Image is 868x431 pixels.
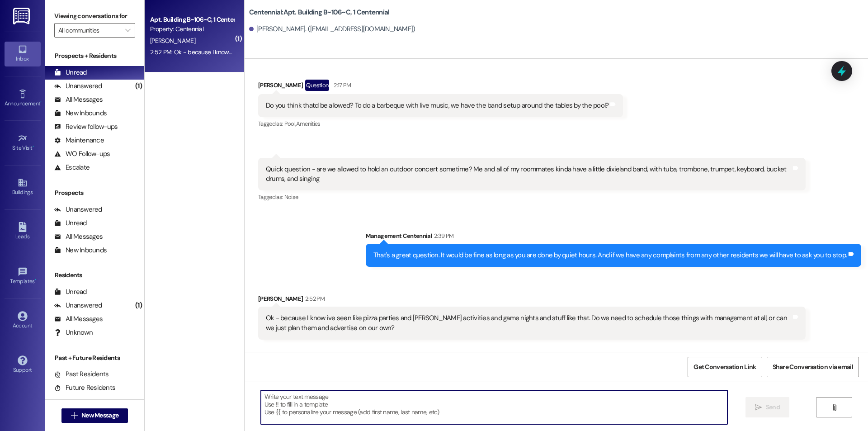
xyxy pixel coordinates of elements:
[54,136,104,145] div: Maintenance
[432,231,453,241] div: 2:39 PM
[688,357,762,377] button: Get Conversation Link
[284,120,296,128] span: Pool ,
[54,205,102,214] div: Unanswered
[266,101,609,110] div: Do you think thatd be allowed? To do a barbeque with live music, we have the band setup around th...
[249,24,415,34] div: [PERSON_NAME]. ([EMAIL_ADDRESS][DOMAIN_NAME])
[45,51,144,61] div: Prospects + Residents
[54,314,103,324] div: All Messages
[5,308,41,333] a: Account
[54,81,102,91] div: Unanswered
[755,404,762,411] i: 
[5,131,41,155] a: Site Visit •
[54,122,118,132] div: Review follow-ups
[150,15,234,24] div: Apt. Building B~106~C, 1 Centennial
[61,408,128,423] button: New Message
[373,251,847,260] div: That's a great question. It would be fine as long as you are done by quiet hours. And if we have ...
[5,353,41,377] a: Support
[303,294,324,303] div: 2:52 PM
[54,287,87,297] div: Unread
[305,80,329,91] div: Question
[33,143,34,150] span: •
[54,9,135,23] label: Viewing conversations for
[54,232,103,242] div: All Messages
[258,190,806,204] div: Tagged as:
[71,412,78,419] i: 
[258,80,623,94] div: [PERSON_NAME]
[150,48,772,56] div: 2:52 PM: Ok - because I know ive seen like pizza parties and [PERSON_NAME] activities and game ni...
[693,362,756,372] span: Get Conversation Link
[5,42,41,66] a: Inbox
[366,231,861,244] div: Management Centennial
[150,24,234,34] div: Property: Centennial
[35,277,36,283] span: •
[150,37,195,45] span: [PERSON_NAME]
[45,353,144,363] div: Past + Future Residents
[249,8,390,17] b: Centennial: Apt. Building B~106~C, 1 Centennial
[133,79,144,93] div: (1)
[54,163,90,172] div: Escalate
[54,301,102,310] div: Unanswered
[331,81,351,90] div: 2:17 PM
[258,294,806,307] div: [PERSON_NAME]
[266,165,791,184] div: Quick question - are we allowed to hold an outdoor concert sometime? Me and all of my roommates k...
[5,264,41,289] a: Templates •
[45,188,144,198] div: Prospects
[81,411,118,420] span: New Message
[54,328,93,337] div: Unknown
[5,219,41,244] a: Leads
[54,68,87,77] div: Unread
[58,23,121,38] input: All communities
[54,218,87,228] div: Unread
[766,403,780,412] span: Send
[54,369,109,379] div: Past Residents
[54,246,107,255] div: New Inbounds
[125,27,130,34] i: 
[831,404,838,411] i: 
[773,362,853,372] span: Share Conversation via email
[296,120,321,128] span: Amenities
[745,397,789,417] button: Send
[284,193,298,201] span: Noise
[54,109,107,118] div: New Inbounds
[266,313,791,333] div: Ok - because I know ive seen like pizza parties and [PERSON_NAME] activities and game nights and ...
[54,149,110,159] div: WO Follow-ups
[45,270,144,280] div: Residents
[54,383,115,393] div: Future Residents
[767,357,859,377] button: Share Conversation via email
[5,175,41,199] a: Buildings
[40,99,42,105] span: •
[258,117,623,130] div: Tagged as:
[133,298,144,313] div: (1)
[13,8,32,24] img: ResiDesk Logo
[54,95,103,104] div: All Messages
